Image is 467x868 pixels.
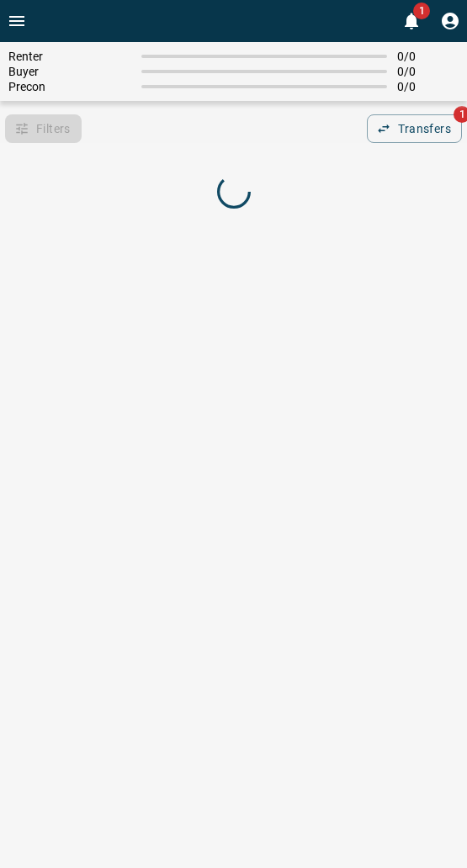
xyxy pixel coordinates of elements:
span: 0 / 0 [397,65,459,78]
span: 1 [413,3,430,19]
button: Transfers [367,114,462,143]
button: Profile [433,4,467,38]
span: Buyer [8,65,131,78]
span: 0 / 0 [397,50,459,63]
span: Precon [8,80,131,93]
span: Renter [8,50,131,63]
button: 1 [395,4,428,38]
span: 0 / 0 [397,80,459,93]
